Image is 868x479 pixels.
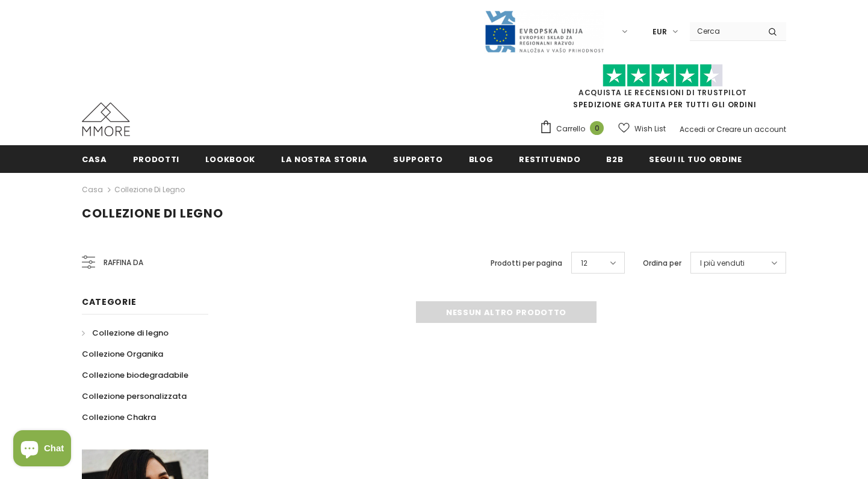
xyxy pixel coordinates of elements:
[133,154,179,165] span: Prodotti
[82,365,188,386] a: Collezione biodegradabile
[690,22,759,40] input: Search Site
[205,154,255,165] span: Lookbook
[519,154,580,165] span: Restituendo
[281,154,367,165] span: La nostra storia
[205,145,255,172] a: Lookbook
[82,183,103,197] a: Casa
[82,145,107,172] a: Casa
[707,124,715,134] span: or
[606,154,623,165] span: B2B
[469,154,494,165] span: Blog
[603,64,723,87] img: Fidati di Pilot Stars
[469,145,494,172] a: Blog
[539,120,610,138] a: Carrello 0
[82,322,169,343] a: Collezione di legno
[491,257,562,269] label: Prodotti per pagina
[716,124,786,134] a: Creare un account
[581,257,587,269] span: 12
[82,390,187,402] span: Collezione personalizzata
[82,407,156,428] a: Collezione Chakra
[700,257,745,269] span: I più venduti
[519,145,580,172] a: Restituendo
[281,145,367,172] a: La nostra storia
[539,69,786,110] span: SPEDIZIONE GRATUITA PER TUTTI GLI ORDINI
[634,123,666,135] span: Wish List
[653,26,667,38] span: EUR
[82,102,130,136] img: Casi MMORE
[393,145,442,172] a: supporto
[606,145,623,172] a: B2B
[578,87,747,98] a: Acquista le recensioni di TrustPilot
[484,10,604,54] img: Javni Razpis
[393,154,442,165] span: supporto
[82,369,188,381] span: Collezione biodegradabile
[618,118,666,139] a: Wish List
[643,257,681,269] label: Ordina per
[680,124,705,134] a: Accedi
[133,145,179,172] a: Prodotti
[556,123,585,135] span: Carrello
[10,430,75,469] inbox-online-store-chat: Shopify online store chat
[92,327,169,339] span: Collezione di legno
[82,412,156,423] span: Collezione Chakra
[82,386,187,407] a: Collezione personalizzata
[114,184,185,195] a: Collezione di legno
[104,256,143,269] span: Raffina da
[82,348,163,360] span: Collezione Organika
[82,296,136,308] span: Categorie
[649,154,742,165] span: Segui il tuo ordine
[590,121,604,135] span: 0
[484,26,604,36] a: Javni Razpis
[82,343,163,365] a: Collezione Organika
[82,154,107,165] span: Casa
[649,145,742,172] a: Segui il tuo ordine
[82,205,223,222] span: Collezione di legno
